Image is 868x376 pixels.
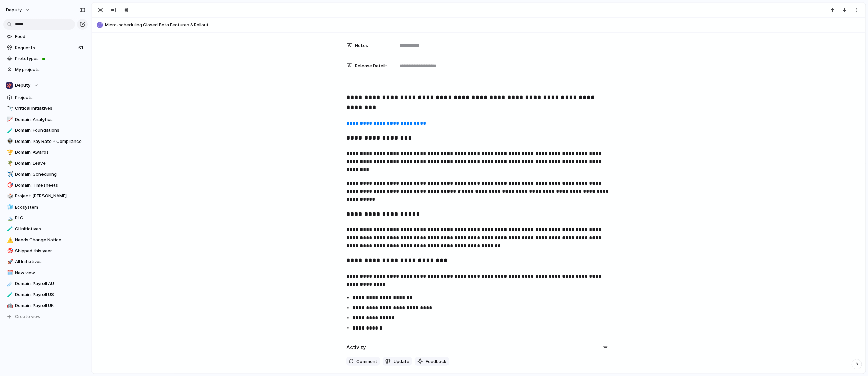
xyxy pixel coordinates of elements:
span: Critical Initiatives [15,105,85,112]
span: Domain: Payroll AU [15,280,85,287]
button: 🚀 [6,258,13,265]
div: 🎲 [7,192,12,200]
button: 🎯 [6,248,13,254]
a: 🤖Domain: Payroll UK [3,301,88,311]
button: 🧊 [6,204,13,211]
span: Ecosystem [15,204,85,211]
div: 🚀 [7,258,12,266]
span: Release Details [355,63,388,69]
div: 🧊 [7,203,12,211]
button: Micro-scheduling Closed Beta Features & Rollout [95,20,862,30]
div: 🧪 [7,225,12,233]
span: Projects [15,94,85,101]
a: Projects [3,93,88,103]
div: 🎯 [7,247,12,255]
a: 🌴Domain: Leave [3,158,88,168]
button: 🧪 [6,226,13,232]
button: 🔭 [6,105,13,112]
div: 🏆 [7,149,12,156]
div: 🧪 [7,291,12,299]
button: 📈 [6,116,13,123]
button: deputy [3,5,33,15]
a: My projects [3,65,88,75]
span: Domain: Foundations [15,127,85,134]
div: 🗓️ [7,269,12,277]
span: Feedback [426,358,446,365]
span: Micro-scheduling Closed Beta Features & Rollout [105,22,862,28]
span: Domain: Analytics [15,116,85,123]
a: 🧪Domain: Foundations [3,125,88,135]
a: 🏆Domain: Awards [3,147,88,157]
button: 🧪 [6,291,13,298]
button: Comment [346,357,380,366]
button: ✈️ [6,171,13,178]
a: Requests61 [3,43,88,53]
span: Prototypes [15,55,85,62]
div: 🎯 [7,181,12,189]
span: Notes [355,42,368,49]
span: Create view [15,313,41,320]
a: 🔭Critical Initiatives [3,103,88,114]
span: Domain: Scheduling [15,171,85,178]
div: 📈 [7,116,12,123]
span: Domain: Pay Rate + Compliance [15,138,85,145]
span: Domain: Awards [15,149,85,156]
div: ✈️ [7,170,12,178]
button: 🤖 [6,302,13,309]
a: ⚠️Needs Change Notice [3,235,88,245]
a: 🎯Domain: Timesheets [3,180,88,190]
button: 🎯 [6,182,13,189]
a: 🏔️PLC [3,213,88,223]
span: deputy [6,7,22,13]
a: Prototypes [3,54,88,64]
a: ☄️Domain: Payroll AU [3,279,88,289]
a: Feed [3,32,88,42]
span: All Initiatives [15,258,85,265]
span: Shipped this year [15,248,85,254]
div: 🏔️ [7,214,12,222]
span: CI Initiatives [15,226,85,232]
span: Requests [15,44,76,51]
button: 🎲 [6,193,13,199]
div: 🌴 [7,159,12,167]
div: 👽 [7,137,12,145]
a: 🧊Ecosystem [3,202,88,212]
a: 📈Domain: Analytics [3,115,88,125]
a: 🗓️New view [3,268,88,278]
button: ☄️ [6,280,13,287]
a: 🚀All Initiatives [3,257,88,267]
button: 🏆 [6,149,13,156]
span: PLC [15,215,85,221]
span: Project: [PERSON_NAME] [15,193,85,199]
span: Needs Change Notice [15,237,85,243]
span: Domain: Payroll US [15,291,85,298]
a: 👽Domain: Pay Rate + Compliance [3,136,88,147]
button: 🗓️ [6,270,13,276]
button: 🏔️ [6,215,13,221]
span: Comment [356,358,377,365]
a: 🎯Shipped this year [3,246,88,256]
span: Domain: Payroll UK [15,302,85,309]
a: 🎲Project: [PERSON_NAME] [3,191,88,201]
button: ⚠️ [6,237,13,243]
button: Update [383,357,412,366]
a: 🧪CI Initiatives [3,224,88,234]
div: ☄️ [7,280,12,288]
div: 🔭 [7,105,12,113]
button: 🧪 [6,127,13,134]
div: 🤖 [7,302,12,310]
